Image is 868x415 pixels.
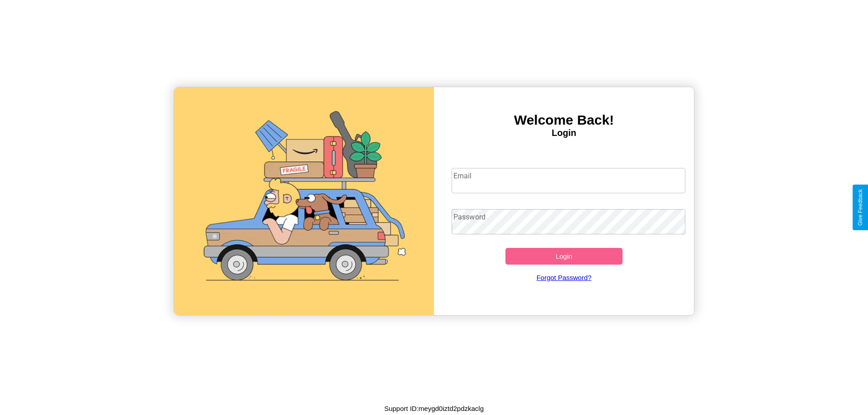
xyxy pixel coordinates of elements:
[447,265,681,290] a: Forgot Password?
[384,402,484,415] p: Support ID: meygd0iztd2pdzkaclg
[857,189,863,226] div: Give Feedback
[174,87,434,315] img: gif
[434,112,694,128] h3: Welcome Back!
[505,248,623,265] button: Login
[434,128,694,138] h4: Login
